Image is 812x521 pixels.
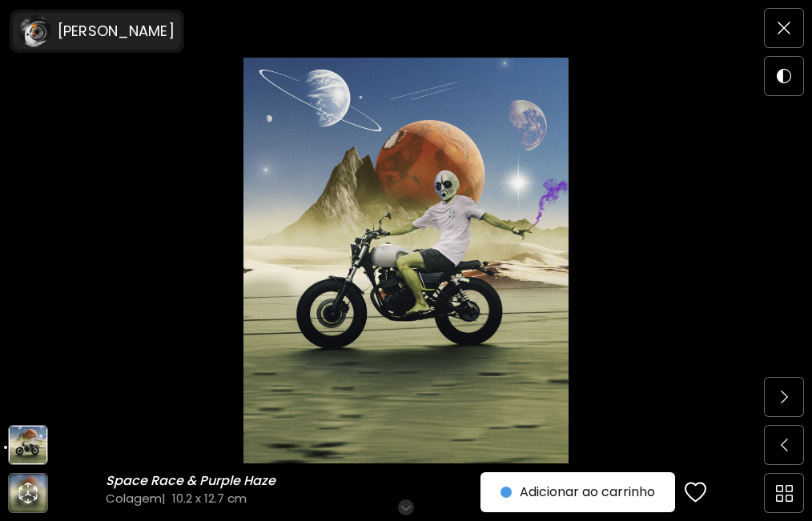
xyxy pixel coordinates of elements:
[15,480,41,506] div: animation
[58,22,175,41] h6: [PERSON_NAME]
[500,483,655,502] span: Adicionar ao carrinho
[685,480,707,504] img: favorites
[480,472,675,512] button: Adicionar ao carrinho
[106,490,542,507] h4: Colagem | 10.2 x 12.7 cm
[106,473,279,489] h6: Space Race & Purple Haze
[675,471,717,514] button: favorites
